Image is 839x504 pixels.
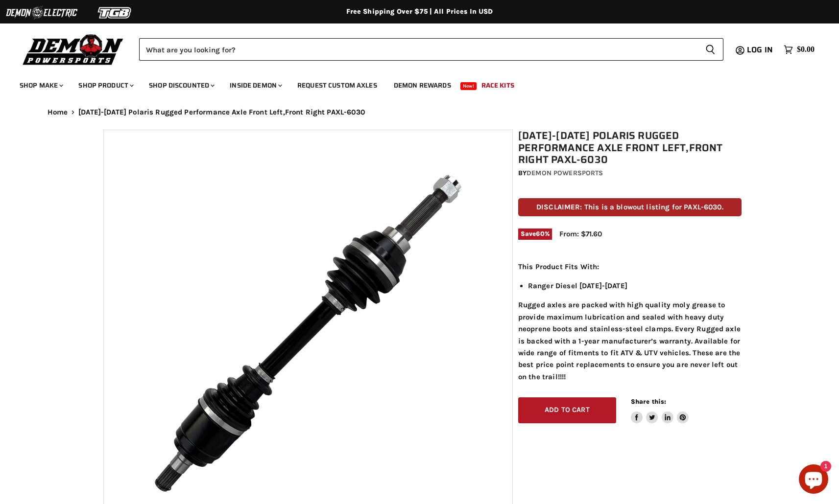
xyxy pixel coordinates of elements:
[28,7,812,16] div: Free Shipping Over $75 | All Prices In USD
[474,75,522,95] a: Race Kits
[559,229,602,238] span: From: $71.60
[518,261,742,273] p: This Product Fits With:
[222,75,288,95] a: Inside Demon
[536,230,544,237] span: 60
[697,38,723,61] button: Search
[290,75,384,95] a: Request Custom Axles
[71,75,140,95] a: Shop Product
[796,464,831,496] inbox-online-store-chat: Shopify online store chat
[20,32,127,67] img: Demon Powersports
[518,130,742,166] h1: [DATE]-[DATE] Polaris Rugged Performance Axle Front Left,Front Right PAXL-6030
[518,229,552,239] span: Save %
[743,46,779,54] a: Log in
[139,38,697,61] input: Search
[518,168,742,179] div: by
[631,398,666,405] span: Share this:
[28,108,812,116] nav: Breadcrumbs
[5,3,78,22] img: Demon Electric Logo 2
[747,44,773,56] span: Log in
[797,45,815,54] span: $0.00
[518,198,742,216] p: DISCLAIMER: This is a blowout listing for PAXL-6030.
[142,75,220,95] a: Shop Discounted
[78,3,152,22] img: TGB Logo 2
[12,71,812,95] ul: Main menu
[528,280,742,292] li: Ranger Diesel [DATE]-[DATE]
[518,261,742,383] div: Rugged axles are packed with high quality moly grease to provide maximum lubrication and sealed w...
[518,397,616,423] button: Add to cart
[631,397,689,423] aside: Share this:
[779,43,819,57] a: $0.00
[527,169,603,177] a: Demon Powersports
[48,108,68,116] a: Home
[545,406,590,414] span: Add to cart
[12,75,69,95] a: Shop Make
[386,75,458,95] a: Demon Rewards
[78,108,365,116] span: [DATE]-[DATE] Polaris Rugged Performance Axle Front Left,Front Right PAXL-6030
[460,82,477,90] span: New!
[139,38,723,61] form: Product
